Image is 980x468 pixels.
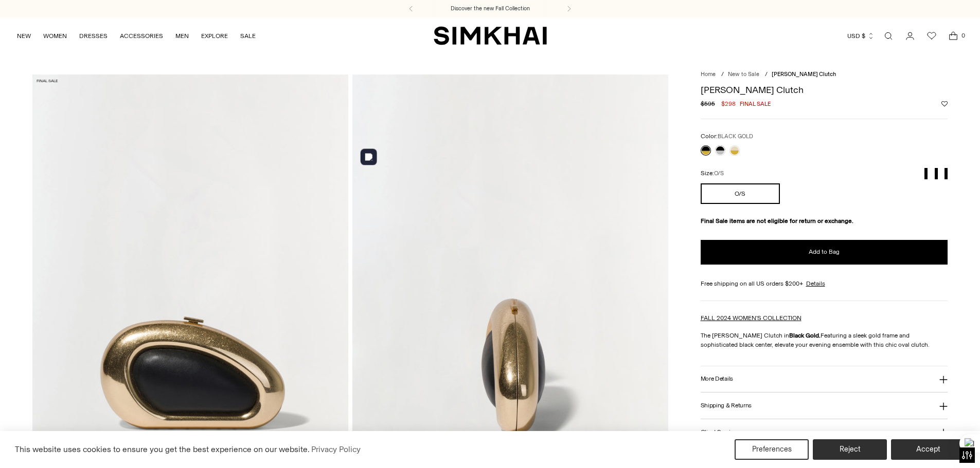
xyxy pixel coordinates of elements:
nav: breadcrumbs [701,70,948,79]
a: New to Sale [728,71,759,78]
button: More Details [701,366,948,392]
a: MEN [175,25,189,47]
a: Open search modal [878,26,899,46]
button: Accept [891,439,965,460]
a: FALL 2024 WOMEN'S COLLECTION [701,314,801,322]
a: Details [806,279,825,288]
h1: [PERSON_NAME] Clutch [701,85,948,95]
span: O/S [714,170,724,177]
a: Discover the new Fall Collection [451,5,530,13]
button: Reject [813,439,887,460]
a: Go to the account page [900,26,920,46]
button: O/S [701,183,780,204]
strong: Black Gold. [789,332,821,339]
span: This website uses cookies to ensure you get the best experience on our website. [15,444,310,454]
a: EXPLORE [201,25,228,47]
button: Add to Bag [701,240,948,265]
a: NEW [17,25,31,47]
a: ACCESSORIES [120,25,163,47]
a: Open cart modal [943,26,964,46]
a: Home [701,71,716,78]
button: Shipping & Returns [701,392,948,419]
span: [PERSON_NAME] Clutch [772,71,836,78]
span: $298 [721,99,736,108]
a: Privacy Policy (opens in a new tab) [310,442,362,457]
button: Client Services [701,419,948,445]
button: Add to Wishlist [941,101,948,107]
a: SALE [240,25,256,47]
div: Free shipping on all US orders $200+ [701,279,948,288]
a: Wishlist [921,26,942,46]
div: / [721,70,724,79]
label: Color: [701,132,753,141]
h3: Shipping & Returns [701,402,752,409]
h3: Client Services [701,429,740,436]
div: / [765,70,768,79]
a: SIMKHAI [434,26,547,46]
h3: More Details [701,376,733,382]
button: Preferences [735,439,809,460]
a: WOMEN [43,25,67,47]
s: $595 [701,99,715,108]
strong: Final Sale items are not eligible for return or exchange. [701,217,853,224]
span: 0 [958,31,968,40]
span: Add to Bag [809,248,840,256]
p: The [PERSON_NAME] Clutch in Featuring a sleek gold frame and sophisticated black center, elevate ... [701,331,948,349]
button: USD $ [847,25,875,47]
a: DRESSES [79,25,108,47]
span: BLACK GOLD [718,133,753,140]
label: Size: [701,169,724,178]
